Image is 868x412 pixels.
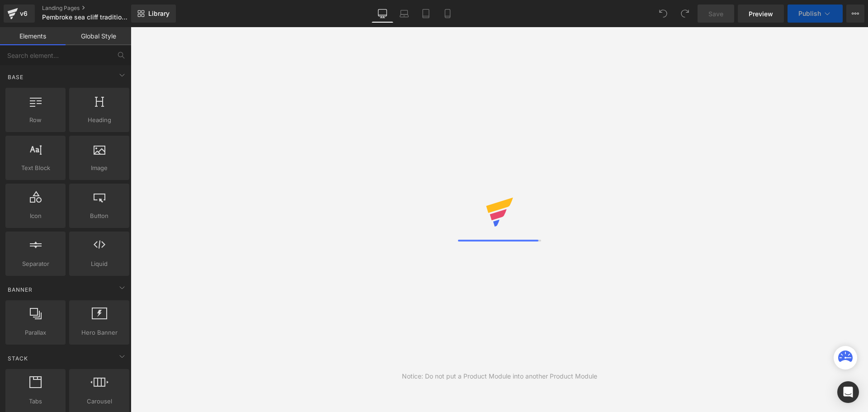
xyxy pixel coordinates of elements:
span: Heading [72,115,127,125]
span: Publish [798,10,821,17]
a: New Library [131,5,176,23]
span: Save [708,9,723,19]
span: Pembroke sea cliff traditional rock climbing [42,14,129,21]
a: Tablet [415,5,437,23]
span: Text Block [8,163,63,173]
span: Separator [8,259,63,269]
span: Icon [8,211,63,221]
span: Hero Banner [72,328,127,337]
span: Parallax [8,328,63,337]
button: Publish [788,5,843,23]
div: Notice: Do not put a Product Module into another Product Module [402,371,597,381]
span: Banner [7,285,33,294]
a: Preview [738,5,784,23]
a: Landing Pages [42,5,146,12]
span: Library [148,9,170,18]
button: Undo [654,5,672,23]
div: Open Intercom Messenger [837,381,859,403]
span: Tabs [8,397,63,406]
a: Mobile [437,5,458,23]
span: Stack [7,354,29,363]
span: Image [72,163,127,173]
div: v6 [18,8,29,19]
span: Button [72,211,127,221]
a: Global Style [66,27,131,45]
span: Preview [749,9,773,19]
a: Laptop [393,5,415,23]
span: Base [7,73,24,81]
button: Redo [676,5,694,23]
a: v6 [4,5,35,23]
button: More [846,5,864,23]
span: Liquid [72,259,127,269]
span: Carousel [72,397,127,406]
a: Desktop [372,5,393,23]
span: Row [8,115,63,125]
